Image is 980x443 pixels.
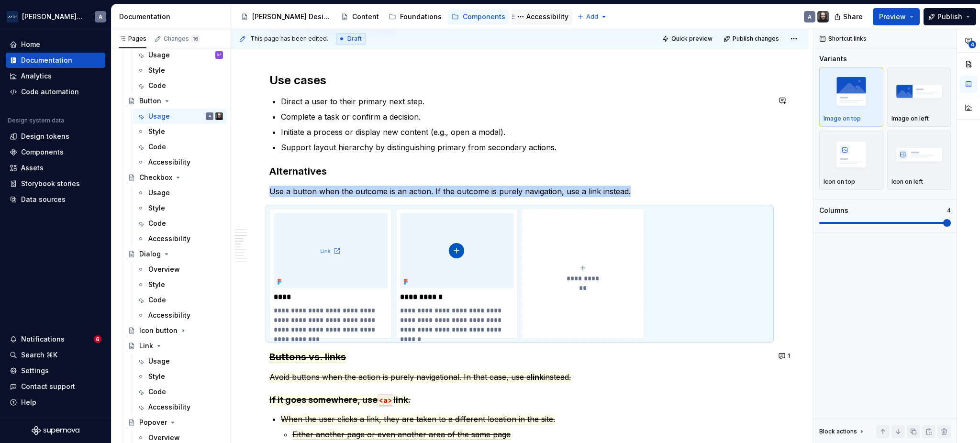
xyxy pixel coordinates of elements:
p: Icon on left [891,178,923,186]
div: Icon button [139,326,178,335]
div: Changes [164,35,200,43]
div: Help [21,398,36,407]
div: Code [148,142,166,152]
div: Code [148,387,166,397]
div: Components [463,12,505,22]
a: Accessibility [133,155,227,170]
a: Button [124,93,227,109]
a: [PERSON_NAME] Design [237,9,335,24]
div: Style [148,372,165,381]
div: Accessibility [148,234,190,244]
div: [PERSON_NAME] Design [252,12,331,22]
button: Quick preview [659,32,717,45]
p: Icon on top [824,178,855,186]
a: Data sources [6,192,105,207]
a: Style [133,369,227,384]
a: Code [133,384,227,399]
div: Block actions [819,428,857,435]
div: A [99,13,102,21]
span: <a> [379,396,392,406]
div: Pages [119,35,146,43]
a: Code [133,292,227,308]
span: instead. [544,372,571,382]
div: Design system data [8,117,64,124]
a: Overview [133,262,227,277]
a: Code [133,139,227,155]
svg: Supernova Logo [32,426,79,435]
button: placeholderImage on top [819,67,883,127]
p: Support layout hierarchy by distinguishing primary from secondary actions. [281,142,770,153]
p: Use a button when the outcome is an action. If the outcome is purely navigation, use a link instead. [269,186,770,197]
div: Search ⌘K [21,350,57,360]
div: Design tokens [21,132,69,141]
div: SP [217,50,222,60]
a: Style [133,277,227,292]
span: Add [586,13,598,21]
button: Contact support [6,379,105,394]
span: Quick preview [671,35,713,43]
button: Preview [873,8,920,25]
div: Notifications [21,334,65,344]
img: placeholder [824,137,879,172]
div: Popover [139,418,167,427]
a: UsageATeunis Vorsteveld [133,109,227,124]
button: Notifications6 [6,332,105,347]
button: placeholderIcon on left [887,131,951,190]
button: Publish [924,8,976,25]
div: Storybook stories [21,179,80,188]
div: A [808,13,812,21]
span: Preview [879,12,906,22]
div: Code automation [21,87,79,97]
img: placeholder [891,137,947,172]
div: Analytics [21,71,52,81]
a: Design tokens [6,129,105,144]
a: Icon button [124,323,227,338]
div: Accessibility [526,12,568,22]
div: Button [139,96,161,106]
button: [PERSON_NAME] AirlinesA [2,6,109,27]
a: Accessibility [133,308,227,323]
a: Usage [133,185,227,200]
img: placeholder [891,74,947,109]
div: Style [148,203,165,213]
div: Usage [148,188,170,198]
div: Accessibility [148,402,190,412]
a: Dialog [124,246,227,262]
div: Foundations [400,12,442,22]
img: placeholder [824,74,879,109]
img: 90945989-ff79-45eb-8f2a-8b68adb93b7a.png [400,213,514,288]
a: Accessibility [133,399,227,415]
h3: Alternatives [269,165,770,178]
a: Code [133,78,227,93]
div: Link [139,341,153,351]
p: Image on left [891,115,929,122]
span: Draft [347,35,362,43]
a: Storybook stories [6,176,105,191]
div: Accessibility [148,310,190,320]
span: 1 [788,352,790,360]
span: Publish [937,12,962,22]
div: Page tree [237,7,572,26]
a: Documentation [6,53,105,68]
a: Content [337,9,383,24]
div: Overview [148,433,180,443]
span: link. [393,395,411,405]
div: Columns [819,206,848,215]
span: 6 [94,335,101,343]
div: Contact support [21,382,75,391]
div: Style [148,280,165,289]
button: 1 [776,349,794,363]
div: Code [148,219,166,228]
span: This page has been edited. [250,35,328,43]
a: Style [133,200,227,216]
img: dde09eb3-6df0-4fea-b4e2-0e20ce9bd7ce.png [274,213,388,288]
div: Data sources [21,195,66,204]
a: Code [133,216,227,231]
span: If it goes somewhere, use [269,395,378,405]
a: Code automation [6,84,105,100]
img: Teunis Vorsteveld [817,11,829,22]
div: A [209,111,211,121]
div: Usage [148,111,170,121]
span: Either another page or even another area of the same page [292,430,511,440]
